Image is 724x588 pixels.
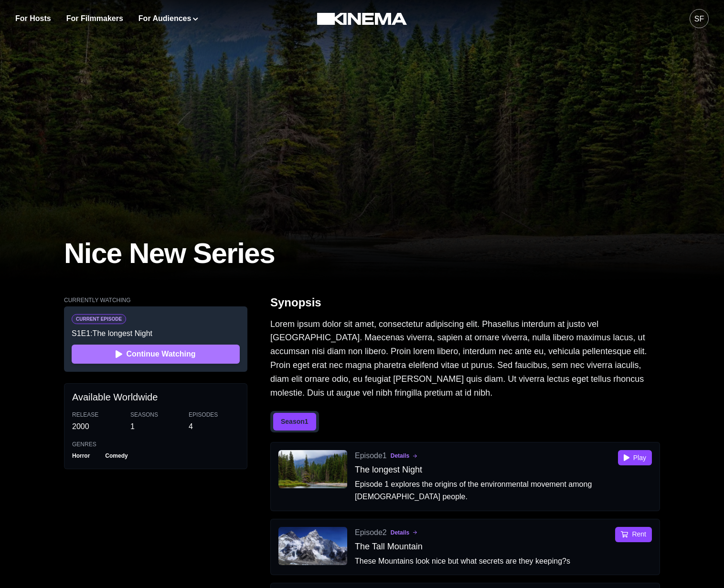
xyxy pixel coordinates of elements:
p: Seasons [130,410,181,419]
p: Genres [72,440,239,449]
button: For Audiences [138,13,198,24]
p: Episode 2 [355,527,387,538]
p: Lorem ipsum dolor sit amet, consectetur adipiscing elit. Phasellus interdum at justo vel [GEOGRAP... [270,317,660,400]
button: Details [391,452,417,459]
p: Currently Watching [64,296,247,304]
p: These Mountains look nice but what secrets are they keeping?s [355,555,607,567]
p: 4 [189,421,239,432]
button: Continue Watching [72,345,240,364]
p: 1 [130,421,181,432]
h2: Nice New Series [64,235,275,271]
p: Episodes [189,410,239,419]
h2: Synopsis [270,296,321,310]
p: The Tall Mountain [355,540,607,553]
p: 2000 [72,421,123,432]
button: Rent [615,527,652,542]
p: S 1 E 1 : The longest Night [72,328,240,339]
span: Current Episode [72,314,126,324]
a: For Hosts [15,13,51,24]
button: Play [618,450,652,465]
button: Season 1 [273,413,316,430]
span: Horror [72,451,96,461]
a: For Filmmakers [66,13,123,24]
span: Comedy [99,451,133,461]
p: Release [72,410,123,419]
h2: Available Worldwide [72,391,239,403]
div: SF [694,13,704,25]
button: Details [391,529,417,536]
p: The longest Night [355,463,610,476]
p: Episode 1 [355,450,387,462]
p: Episode 1 explores the origins of the environmental movement among [DEMOGRAPHIC_DATA] people. [355,478,610,503]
